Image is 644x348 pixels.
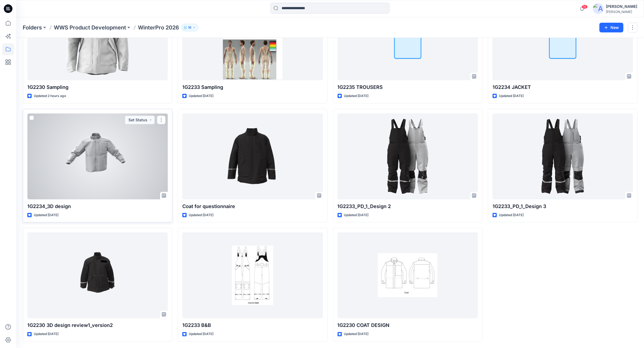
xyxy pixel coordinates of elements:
[338,113,478,199] a: 1G2233_PD_1_Design 2
[189,331,213,337] p: Updated [DATE]
[499,212,524,218] p: Updated [DATE]
[338,322,478,329] p: 1G2230 COAT DESIGN
[189,93,213,99] p: Updated [DATE]
[27,203,168,210] p: 1G2234_3D design
[599,23,623,32] button: New
[34,93,66,99] p: Updated 2 hours ago
[338,203,478,210] p: 1G2233_PD_1_Design 2
[181,24,198,31] button: 16
[344,331,369,337] p: Updated [DATE]
[189,212,213,218] p: Updated [DATE]
[54,24,126,31] a: WWS Product Development
[338,83,478,91] p: 1G2235 TROUSERS
[182,113,323,199] a: Coat for questionnaire
[182,232,323,318] a: 1G2233 B&B
[34,212,58,218] p: Updated [DATE]
[593,3,604,14] img: avatar
[582,5,588,9] span: 10
[34,331,58,337] p: Updated [DATE]
[338,232,478,318] a: 1G2230 COAT DESIGN
[493,83,633,91] p: 1G2234 JACKET
[27,113,168,199] a: 1G2234_3D design
[182,83,323,91] p: 1G2233 Sampling
[344,93,369,99] p: Updated [DATE]
[27,232,168,318] a: 1G2230 3D design review1_version2
[493,113,633,199] a: 1G2233_PD_1_Design 3
[606,3,637,10] div: [PERSON_NAME]
[344,212,369,218] p: Updated [DATE]
[23,24,42,31] a: Folders
[27,322,168,329] p: 1G2230 3D design review1_version2
[27,83,168,91] p: 1G2230 Sampling
[606,10,637,14] div: [PERSON_NAME]
[188,25,191,31] p: 16
[182,203,323,210] p: Coat for questionnaire
[499,93,524,99] p: Updated [DATE]
[138,24,179,31] p: WinterPro 2026
[493,203,633,210] p: 1G2233_PD_1_Design 3
[182,322,323,329] p: 1G2233 B&B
